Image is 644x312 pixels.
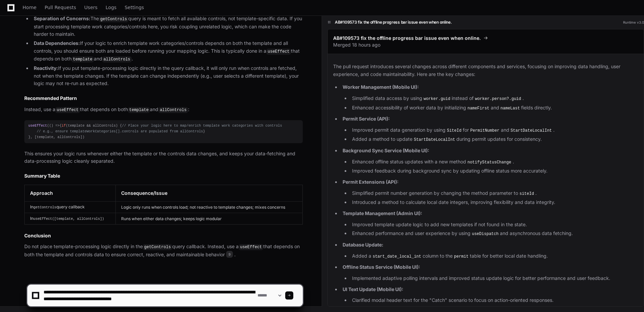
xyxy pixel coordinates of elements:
span: () => [49,124,60,128]
span: useEffect [28,124,47,128]
strong: Worker Management (Mobile UI): [343,84,419,90]
span: AB#109573 fix the offline progress bar issue even when online. [333,35,481,42]
code: PermitNumber [469,128,501,134]
code: StartDateLocalInt [412,137,456,143]
code: start_date_local_int [371,254,423,260]
code: useEffect([template, allControls]) [33,217,104,221]
li: Enhanced accessibility of worker data by initializing and fields directly. [350,104,638,112]
h2: Summary Table [24,173,303,179]
code: worker.person?.guid [474,96,522,102]
span: if [62,124,66,128]
code: SiteId [446,128,463,134]
code: StartDateLocalInt [509,128,553,134]
strong: Data Dependencies: [34,40,80,46]
strong: Template Management (Admin UI): [343,210,422,216]
li: Improved template update logic to add new templates if not found in the state. [350,221,638,229]
code: nameLast [499,105,521,111]
code: useEffect [239,244,263,250]
strong: Permit Extensions (API): [343,179,399,185]
li: Improved feedback during background sync by updating offline status more accurately. [350,167,638,175]
code: template [128,107,150,113]
strong: Database Update: [343,242,383,248]
li: Added a method to update during permit updates for consistency. [350,136,638,144]
code: notifyStatusChange [466,159,513,165]
strong: Permit Service (API): [343,116,390,122]
td: Logic only runs when controls load; not reactive to template changes; mixes concerns [115,202,302,213]
p: Instead, use a that depends on both and : [24,106,303,114]
code: getControls [33,205,56,209]
td: In query callback [25,202,116,213]
li: If your logic to enrich template work categories/controls depends on both the template and all co... [32,40,303,63]
li: Enhanced offline status updates with a new method . [350,158,638,166]
span: 9 [226,251,233,258]
span: Home [23,5,36,9]
code: useDispatch [471,231,500,237]
code: getControls [143,244,172,250]
code: getControls [99,16,128,22]
li: Simplified permit number generation by changing the method parameter to . [350,189,638,198]
div: Runtime v3.0 [623,20,644,25]
code: nameFirst [466,105,491,111]
span: // e.g., ensure templateWorkCategories[].controls are populated from allControls [37,129,203,133]
li: The query is meant to fetch all available controls, not template-specific data. If you start proc... [32,15,303,38]
p: The pull request introduces several changes across different components and services, focusing on... [333,63,638,78]
li: If you put template-processing logic directly in the query callback, it will only run when contro... [32,64,303,87]
code: allControls [102,56,132,62]
div: ( { (template && allControls) { } }, [template, allControls]) [28,123,299,140]
li: Added a column to the table for better local date handling. [350,252,638,260]
h2: Recommended Pattern [24,95,303,102]
code: template [72,56,94,62]
p: Merged 18 hours ago [333,42,638,48]
span: Users [84,5,98,9]
code: permit [453,254,470,260]
strong: Reactivity: [34,65,58,71]
span: Settings [125,5,144,9]
a: AB#109573 fix the offline progress bar issue even when online. [333,35,638,42]
code: useEffect [55,107,80,113]
code: allControls [158,107,188,113]
strong: Separation of Concerns: [34,16,90,21]
th: Consequence/Issue [115,185,302,202]
td: Runs when either data changes; keeps logic modular [115,213,302,225]
code: useEffect [266,49,291,55]
li: Enhanced performance and user experience by using and asynchronous data fetching. [350,230,638,238]
span: Pull Requests [45,5,76,9]
strong: Background Sync Service (Mobile UI): [343,148,429,153]
p: Do not place template-processing logic directly in the query callback. Instead, use a that depend... [24,243,303,258]
li: Simplified data access by using instead of . [350,95,638,103]
th: Approach [25,185,116,202]
li: Improved permit data generation by using for and . [350,126,638,134]
span: Logs [106,5,116,9]
li: Introduced a method to calculate local date integers, improving flexibility and data integrity. [350,199,638,206]
span: // Place your logic here to map/enrich template work categories with controls [122,124,282,128]
td: In [25,213,116,225]
p: This ensures your logic runs whenever either the template or the controls data changes, and keeps... [24,150,303,165]
code: worker.guid [422,96,452,102]
code: siteId [518,191,535,197]
strong: Offline Status Service (Mobile UI): [343,264,420,270]
h1: AB#109573 fix the offline progress bar issue even when online. [335,20,452,25]
h2: Conclusion [24,232,303,239]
